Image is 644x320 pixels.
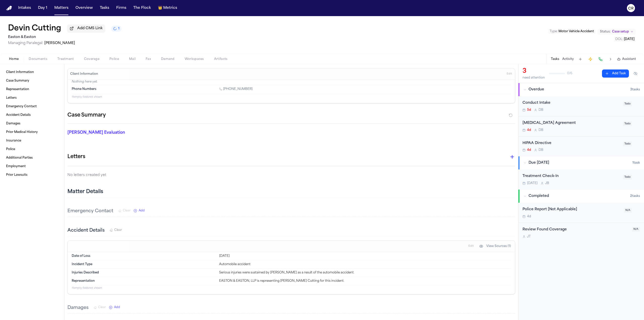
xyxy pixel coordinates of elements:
[84,57,99,61] span: Coverage
[4,145,60,153] a: Police
[8,24,61,33] button: Edit matter name
[522,76,545,80] div: need attention
[72,254,216,258] dt: Date of Loss
[522,100,620,106] div: Conduct Intake
[94,305,106,309] button: Clear Damages
[67,227,105,234] h3: Accident Details
[558,30,594,33] span: Motor Vehicle Accident
[518,96,644,116] div: Open task: Conduct Intake
[4,102,60,111] a: Emergency Contact
[98,305,106,309] span: Clear
[4,128,60,136] a: Prior Medical History
[134,209,145,213] button: Add New
[6,6,12,11] img: Finch Logo
[72,262,216,266] dt: Incident Type
[614,37,636,42] button: Edit DOL: 2025-09-06
[468,244,474,248] span: Edit
[4,94,60,102] a: Letters
[72,279,216,283] dt: Representation
[505,70,513,78] button: Edit
[219,262,511,266] div: Automobile accident
[129,57,136,61] span: Mail
[73,4,95,13] button: Overview
[114,4,128,13] button: Firms
[623,175,632,180] span: Todo
[624,38,634,41] span: [DATE]
[527,148,531,152] span: 4d
[602,69,629,78] button: Add Task
[118,27,119,31] span: 1
[527,235,531,239] span: J T
[4,68,60,76] a: Client Information
[219,87,253,91] a: Call 1 (657) 877-9247
[548,29,595,34] button: Edit Type: Motor Vehicle Accident
[622,57,636,61] span: Assistant
[52,4,70,13] button: Matters
[67,111,106,119] h2: Case Summary
[72,286,511,290] p: 11 empty fields not shown.
[4,154,60,162] a: Additional Parties
[527,108,531,112] span: 5d
[522,120,620,126] div: [MEDICAL_DATA] Agreement
[9,57,19,61] span: Home
[118,209,131,213] button: Clear Emergency Contact
[8,34,122,40] h2: Easton & Easton
[219,279,511,283] div: EASTON & EASTON, LLP is representing [PERSON_NAME] Cutting for this incident.
[36,4,49,13] button: Day 1
[550,30,558,33] span: Type :
[111,26,122,32] button: 1 active task
[612,30,629,34] span: Case setup
[8,24,61,33] h1: Devin Cutting
[4,85,60,93] a: Representation
[72,95,511,99] p: 11 empty fields not shown.
[67,24,105,32] button: Add CMS Link
[467,242,475,250] button: Edit
[623,121,632,126] span: Todo
[131,4,153,13] button: The Flock
[539,148,543,152] span: D B
[539,128,543,132] span: D B
[522,207,621,212] div: Police Report [Not Applicable]
[110,228,122,232] button: Clear Accident Details
[529,87,544,92] span: Overdue
[67,130,213,136] p: [PERSON_NAME] Evaluation
[67,208,113,215] h3: Emergency Contact
[77,26,103,31] span: Add CMS Link
[98,4,111,13] button: Tasks
[114,228,122,232] span: Clear
[522,67,545,75] div: 3
[529,194,549,199] span: Completed
[219,254,511,258] div: [DATE]
[114,305,120,309] span: Add
[214,57,228,61] span: Artifacts
[527,215,531,219] span: 4d
[29,57,47,61] span: Documents
[518,136,644,156] div: Open task: HIPAA Directive
[518,223,644,243] div: Open task: Review Found Coverage
[477,242,513,250] button: View Sources (1)
[577,56,584,63] button: Add Task
[539,108,543,112] span: D B
[518,169,644,189] div: Open task: Treatment Check-In
[518,190,644,203] button: Completed2tasks
[161,57,175,61] span: Demand
[507,72,512,76] span: Edit
[4,77,60,85] a: Case Summary
[518,83,644,96] button: Overdue3tasks
[6,6,12,11] a: Home
[624,208,632,213] span: N/A
[623,141,632,146] span: Todo
[623,101,632,106] span: Todo
[632,227,640,232] span: N/A
[44,41,75,45] span: [PERSON_NAME]
[597,29,636,35] button: Change status from Case setup
[185,57,204,61] span: Workspaces
[518,203,644,223] div: Open task: Police Report [Not Applicable]
[4,120,60,128] a: Damages
[72,87,96,91] span: Phone Numbers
